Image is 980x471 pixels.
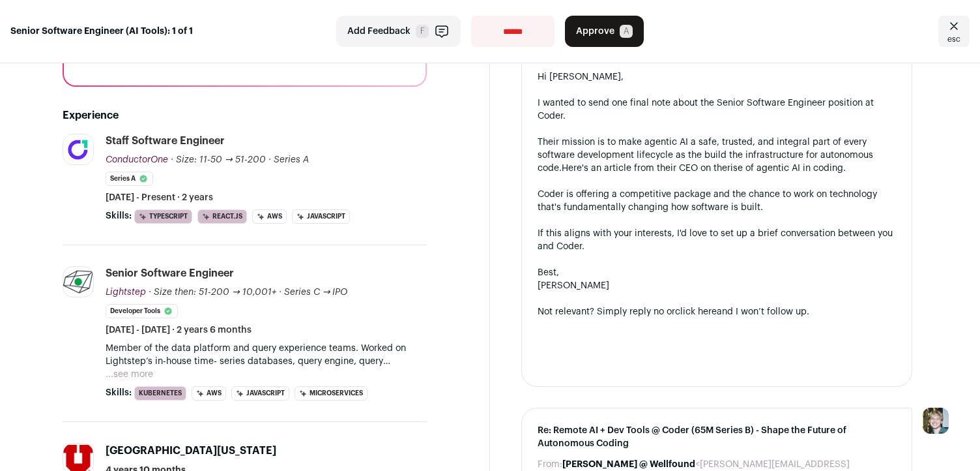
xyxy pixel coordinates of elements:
b: [PERSON_NAME] @ Wellfound [562,460,695,469]
a: click here [675,307,717,316]
div: Hi [PERSON_NAME], [538,70,896,84]
img: 0d85ff3efe235565b2145962aa330a92959ead76eef2d655f8b2a5fe685510ae.png [63,267,93,297]
button: ...see more [106,368,153,381]
li: Series A [106,172,153,186]
strong: Senior Software Engineer (AI Tools): 1 of 1 [10,25,193,38]
div: I wanted to send one final note about the Senior Software Engineer position at Coder. [538,97,896,123]
span: . [843,164,846,173]
a: rise of agentic AI in coding [727,164,843,173]
span: A [620,25,633,38]
li: Microservices [295,386,367,401]
span: [GEOGRAPHIC_DATA][US_STATE] [106,446,276,456]
span: · [279,286,281,299]
li: React.js [197,209,247,224]
span: Skills: [106,209,132,222]
span: Skills: [106,386,132,399]
span: · Size then: 51-200 → 10,001+ [149,288,276,297]
span: Here's an article from their CEO on the [562,164,727,173]
div: Senior Software Engineer [106,266,234,281]
li: Developer Tools [106,304,178,318]
span: ConductorOne [106,155,168,164]
div: If this aligns with your interests, I'd love to set up a brief conversation between you and Coder. [538,227,896,253]
div: Not relevant? Simply reply no or and I won’t follow up. [538,305,896,318]
button: Approve A [565,16,644,47]
li: AWS [252,209,287,224]
h2: Experience [63,108,427,123]
div: Staff Software Engineer [106,134,225,148]
span: · Size: 11-50 → 51-200 [171,155,266,164]
span: Series C → IPO [284,288,348,297]
li: Kubernetes [134,386,186,401]
span: · [268,153,271,166]
span: Approve [576,25,614,38]
li: AWS [192,386,226,401]
span: Re: Remote AI + Dev Tools @ Coder (65M Series B) - Shape the Future of Autonomous Coding [538,424,896,450]
li: JavaScript [231,386,289,401]
img: 5039e89a330873bc85cd0b6a1b9cd110ad166ec3ee79d68b31d051df319f313b.jpg [63,134,93,164]
span: esc [947,34,960,44]
img: 6494470-medium_jpg [923,408,949,434]
span: Add Feedback [347,25,411,38]
a: Close [938,16,970,47]
div: Their mission is to make agentic AI a safe, trusted, and integral part of every software developm... [538,136,896,175]
span: F [416,25,429,38]
span: [DATE] - [DATE] · 2 years 6 months [106,324,252,337]
div: Best, [538,266,896,279]
span: Series A [274,155,309,164]
div: Coder is offering a competitive package and the chance to work on technology that's fundamentally... [538,188,896,214]
p: Member of the data platform and query experience teams. Worked on Lightstep’s in-house time- seri... [106,342,427,368]
div: [PERSON_NAME] [538,279,896,292]
li: JavaScript [292,209,350,224]
span: [DATE] - Present · 2 years [106,191,213,204]
button: Add Feedback F [336,16,461,47]
li: TypeScript [134,209,192,224]
span: Lightstep [106,288,146,297]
